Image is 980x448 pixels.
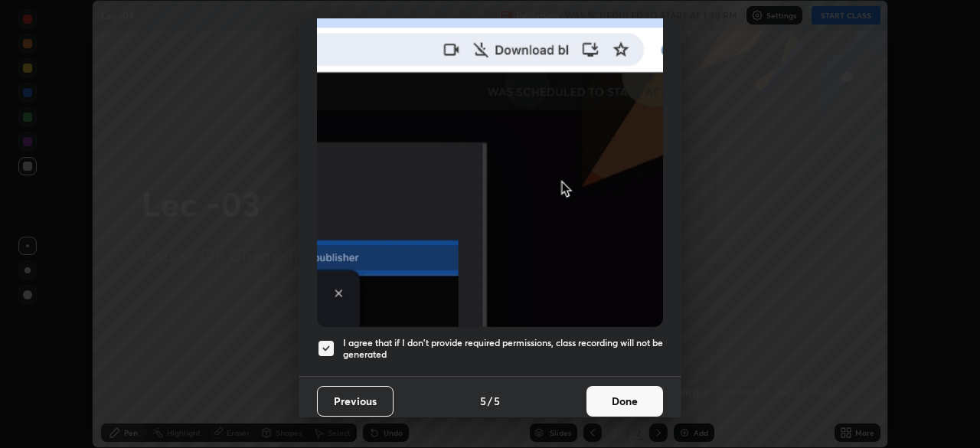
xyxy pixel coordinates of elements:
[317,386,394,417] button: Previous
[586,386,663,417] button: Done
[480,393,486,409] h4: 5
[494,393,500,409] h4: 5
[343,337,663,361] h5: I agree that if I don't provide required permissions, class recording will not be generated
[488,393,492,409] h4: /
